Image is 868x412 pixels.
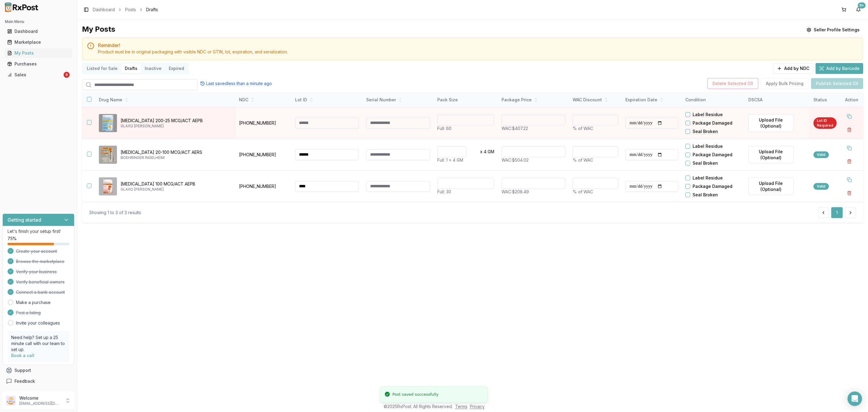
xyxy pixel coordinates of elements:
[848,391,862,406] div: Open Intercom Messenger
[16,289,65,295] span: Connect a bank account
[5,26,72,37] a: Dashboard
[89,210,141,216] div: Showing 1 to 3 of 3 results
[573,157,593,163] span: % of WAC
[693,175,723,181] label: Label Residue
[7,28,70,34] div: Dashboard
[816,63,863,74] button: Add by Barcode
[83,64,121,73] button: Listed for Sale
[7,61,70,67] div: Purchases
[146,7,158,13] span: Drafts
[844,156,855,167] button: Delete
[502,97,565,103] div: Package Price
[121,149,231,155] p: [MEDICAL_DATA] 20-100 MCG/ACT AERS
[573,126,593,131] span: % of WAC
[693,112,723,118] label: Label Residue
[813,183,829,190] div: Valid
[693,160,718,166] label: Seal Broken
[693,143,723,149] label: Label Residue
[16,299,51,306] a: Make a purchase
[5,48,72,59] a: My Posts
[121,118,231,124] p: [MEDICAL_DATA] 200-25 MCG/ACT AEPB
[844,124,855,135] button: Delete
[693,183,732,189] label: Package Damaged
[803,24,863,35] button: Seller Profile Settings
[488,149,494,155] p: GM
[7,50,70,56] div: My Posts
[840,93,863,107] th: Action
[810,93,840,107] th: Status
[14,378,35,384] span: Feedback
[693,192,718,198] label: Seal Broken
[99,146,117,164] img: Combivent Respimat 20-100 MCG/ACT AERS
[693,128,718,135] label: Seal Broken
[239,120,288,126] p: [PHONE_NUMBER]
[2,37,74,47] button: Marketplace
[19,401,61,406] p: [EMAIL_ADDRESS][DOMAIN_NAME]
[502,157,529,163] span: WAC: $504.02
[2,70,74,80] button: Sales6
[693,152,732,158] label: Package Damaged
[121,124,231,128] p: GLAXO [PERSON_NAME]
[16,279,64,285] span: Verify beneficial owners
[502,189,529,194] span: WAC: $208.49
[366,97,430,103] div: Serial Number
[437,189,451,194] span: Full: 30
[5,59,72,69] a: Purchases
[121,181,231,187] p: [MEDICAL_DATA] 100 MCG/ACT AEPB
[93,7,158,13] nav: breadcrumb
[295,97,359,103] div: Lot ID
[121,155,231,160] p: BOEHRINGER INGELHEIM
[8,216,41,223] h3: Getting started
[745,93,810,107] th: DSCSA
[434,93,498,107] th: Pack Size
[99,97,231,103] div: Drug Name
[121,64,141,73] button: Drafts
[2,2,41,12] img: RxPost Logo
[392,391,439,398] div: Post saved successfully
[748,114,794,132] label: Upload File (Optional)
[831,207,843,218] button: 1
[748,146,794,163] label: Upload File (Optional)
[748,178,794,195] label: Upload File (Optional)
[16,310,41,316] span: Post a listing
[121,187,231,192] p: GLAXO [PERSON_NAME]
[484,149,486,155] p: 4
[200,81,272,87] div: Last saved less than a minute ago
[16,320,60,326] a: Invite your colleagues
[437,126,451,131] span: Full: 60
[239,97,288,103] div: NDC
[125,7,136,13] a: Posts
[470,404,485,409] a: Privacy
[854,5,863,14] button: 9+
[5,19,72,24] h2: Main Menu
[93,7,115,13] a: Dashboard
[99,177,117,195] img: Arnuity Ellipta 100 MCG/ACT AEPB
[8,236,17,242] span: 75 %
[682,93,745,107] th: Condition
[82,24,115,35] div: My Posts
[573,97,618,103] div: WAC Discount
[573,189,593,194] span: % of WAC
[813,151,829,158] div: Valid
[11,353,34,358] a: Book a call
[99,114,117,132] img: Breo Ellipta 200-25 MCG/ACT AEPB
[844,111,855,122] button: Duplicate
[693,120,732,126] label: Package Damaged
[8,228,69,234] p: Let's finish your setup first!
[7,39,70,45] div: Marketplace
[502,126,528,131] span: WAC: $407.22
[2,27,74,36] button: Dashboard
[16,258,64,265] span: Browse the marketplace
[19,395,61,401] p: Welcome
[11,334,66,353] p: Need help? Set up a 25 minute call with our team to set up.
[844,143,855,154] button: Duplicate
[16,269,57,275] span: Verify your business
[5,37,72,48] a: Marketplace
[98,49,858,55] div: Product must be in original packaging with visible NDC or GTIN, lot, expiration, and serialization.
[2,59,74,69] button: Purchases
[858,2,866,8] div: 9+
[844,188,855,198] button: Delete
